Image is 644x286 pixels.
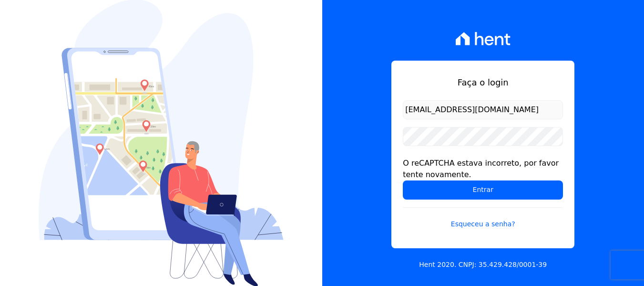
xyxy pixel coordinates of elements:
input: Email [403,100,563,119]
input: Entrar [403,180,563,200]
div: O reCAPTCHA estava incorreto, por favor tente novamente. [403,158,563,180]
a: Esqueceu a senha? [403,207,563,229]
h1: Faça o login [403,76,563,89]
p: Hent 2020. CNPJ: 35.429.428/0001-39 [419,260,547,270]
